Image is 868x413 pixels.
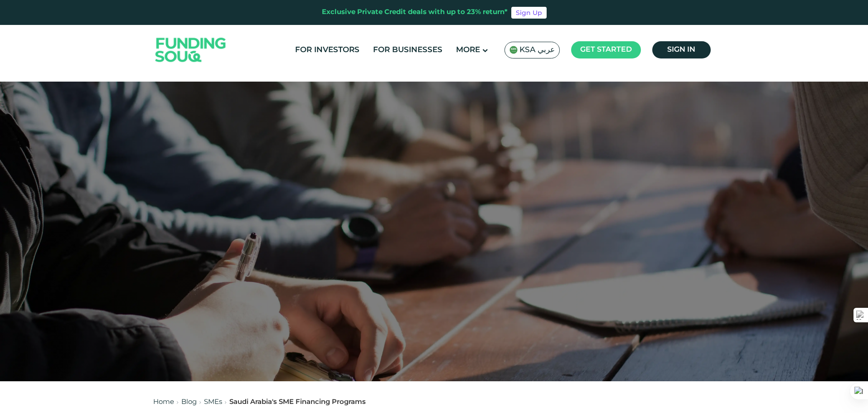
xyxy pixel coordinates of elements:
span: Get started [580,46,632,53]
div: Exclusive Private Credit deals with up to 23% return* [322,7,508,18]
span: KSA عربي [519,45,555,55]
a: Blog [181,399,197,405]
a: Sign in [652,41,711,58]
a: For Businesses [371,43,445,58]
span: More [456,46,480,54]
img: SA Flag [509,46,518,54]
div: Saudi Arabia's SME Financing Programs [229,397,366,408]
a: Home [153,399,174,405]
a: SMEs [204,399,222,405]
img: Logo [146,27,235,73]
a: Sign Up [511,7,547,19]
span: Sign in [667,46,695,53]
a: For Investors [293,43,362,58]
